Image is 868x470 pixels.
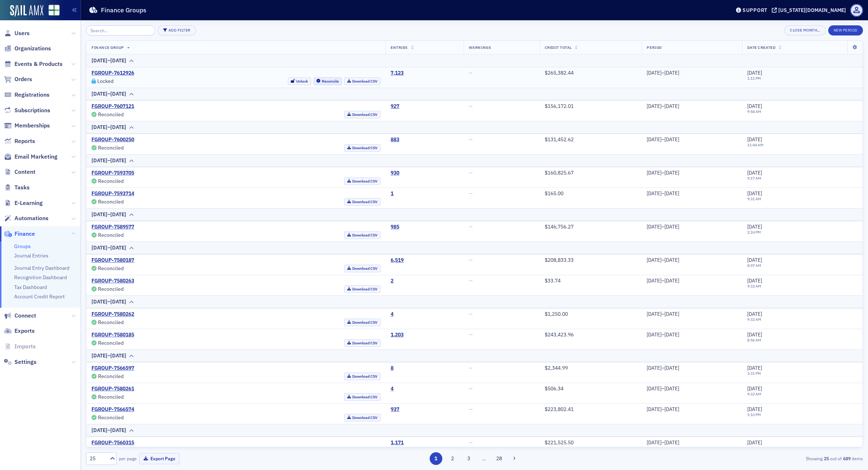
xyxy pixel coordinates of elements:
[391,311,393,318] a: 4
[344,339,381,347] a: Download CSV
[747,391,761,396] time: 9:32 AM
[344,198,381,206] a: Download CSV
[545,70,574,76] span: $265,382.44
[747,371,761,376] time: 3:31 PM
[647,190,737,197] div: [DATE]–[DATE]
[469,103,473,109] span: —
[545,385,563,392] span: $506.34
[391,440,404,446] a: 1,171
[647,170,737,176] div: [DATE]–[DATE]
[139,453,179,464] button: Export Page
[98,113,124,117] div: Reconciled
[469,70,473,76] span: —
[98,395,124,399] div: Reconciled
[4,137,35,145] a: Reports
[822,455,830,462] strong: 25
[14,214,48,222] span: Automations
[545,331,574,338] span: $243,423.96
[747,45,775,50] span: Date Created
[158,25,196,35] button: Add Filter
[92,224,134,230] a: FGROUP-7589577
[344,393,381,401] a: Download CSV
[14,274,67,281] a: Recognition Dashboard
[828,25,863,35] button: New Period
[747,385,762,392] span: [DATE]
[647,332,737,338] div: [DATE]–[DATE]
[391,365,393,372] a: 8
[391,224,399,230] a: 985
[98,374,124,378] div: Reconciled
[743,7,767,13] div: Support
[92,440,134,446] a: FGROUP-7560315
[98,200,124,204] div: Reconciled
[784,25,825,35] button: Close Month…
[4,343,36,351] a: Imports
[391,406,399,413] a: 937
[747,277,762,284] span: [DATE]
[647,103,737,110] div: [DATE]–[DATE]
[479,455,489,462] span: …
[4,60,63,68] a: Events & Products
[747,317,761,322] time: 9:32 AM
[469,385,473,392] span: —
[344,265,381,272] a: Download CSV
[778,7,846,13] div: [US_STATE][DOMAIN_NAME]
[545,277,561,284] span: $33.74
[747,196,761,201] time: 9:31 AM
[98,233,124,237] div: Reconciled
[391,45,408,50] span: Entries
[545,439,574,446] span: $221,525.50
[747,109,761,114] time: 9:58 AM
[391,386,393,392] div: 4
[344,319,381,326] a: Download CSV
[92,157,126,164] div: [DATE]–[DATE]
[747,257,762,263] span: [DATE]
[14,284,47,290] a: Tax Dashboard
[391,70,404,76] a: 7,123
[391,103,399,110] div: 927
[14,168,35,176] span: Content
[391,190,393,197] a: 1
[391,278,393,284] a: 2
[98,146,124,150] div: Reconciled
[92,211,126,218] div: [DATE]–[DATE]
[92,427,126,434] div: [DATE]–[DATE]
[391,257,404,264] div: 6,519
[14,252,48,259] a: Journal Entries
[4,168,35,176] a: Content
[119,455,137,462] label: per page
[430,452,442,465] button: 1
[391,332,404,338] a: 1,203
[391,137,399,143] div: 883
[98,341,124,345] div: Reconciled
[14,327,35,335] span: Exports
[14,293,65,300] a: Account Credit Report
[4,327,35,335] a: Exports
[4,358,37,366] a: Settings
[391,170,399,176] a: 930
[288,77,311,85] button: Unlock
[747,169,762,176] span: [DATE]
[4,184,30,192] a: Tasks
[469,439,473,446] span: —
[14,184,30,192] span: Tasks
[344,144,381,152] a: Download CSV
[344,285,381,293] a: Download CSV
[92,244,126,252] div: [DATE]–[DATE]
[647,406,737,413] div: [DATE]–[DATE]
[98,320,124,324] div: Reconciled
[647,70,737,76] div: [DATE]–[DATE]
[14,106,50,114] span: Subscriptions
[842,455,852,462] strong: 689
[14,312,36,320] span: Connect
[344,111,381,118] a: Download CSV
[92,70,134,76] a: FGROUP-7612926
[469,45,491,50] span: Warnings
[92,123,126,131] div: [DATE]–[DATE]
[97,79,114,83] div: Locked
[314,77,342,85] button: Reconcile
